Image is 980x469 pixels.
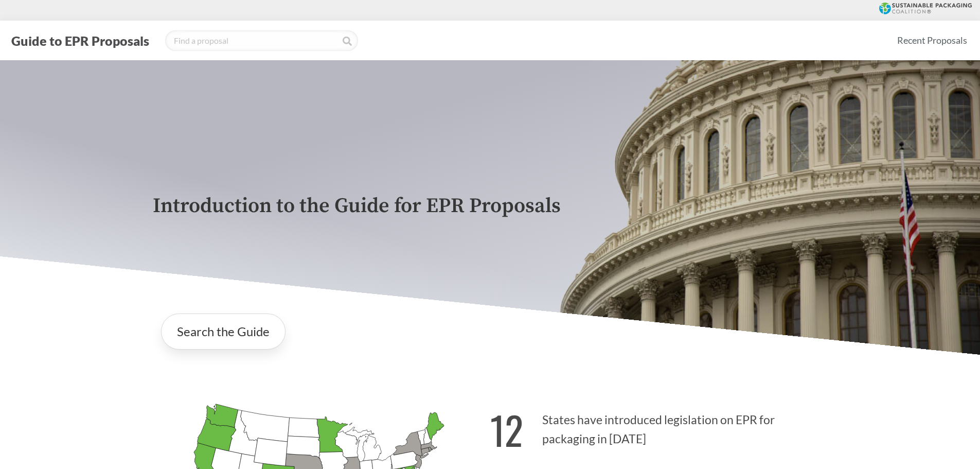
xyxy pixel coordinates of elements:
[165,30,358,51] input: Find a proposal
[893,29,972,52] a: Recent Proposals
[8,32,152,49] button: Guide to EPR Proposals
[161,314,286,350] a: Search the Guide
[153,195,828,218] p: Introduction to the Guide for EPR Proposals
[490,395,828,458] p: States have introduced legislation on EPR for packaging in [DATE]
[490,401,523,458] strong: 12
